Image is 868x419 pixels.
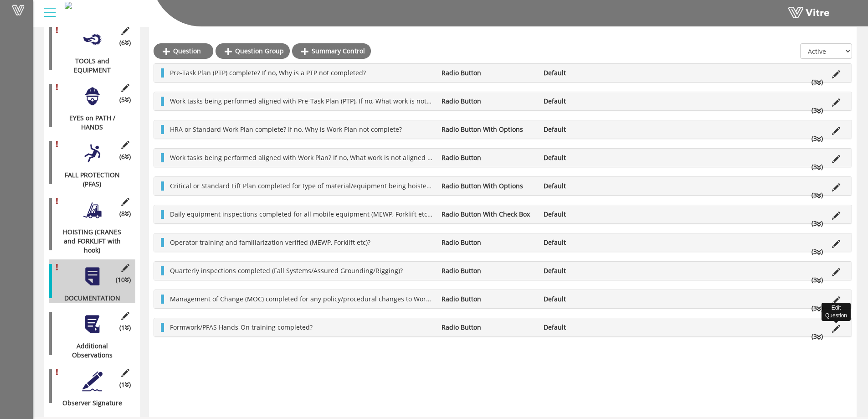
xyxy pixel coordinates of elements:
[807,332,827,341] li: (3 )
[539,181,641,191] li: Default
[539,323,641,332] li: Default
[170,68,366,77] span: Pre-Task Plan (PTP) complete? If no, Why is a PTP not completed?
[170,238,370,247] span: Operator training and familiarization verified (MEWP, Forklift etc)?
[807,247,827,256] li: (3 )
[170,153,476,162] span: Work tasks being performed aligned with Work Plan? If no, What work is not aligned with Work Plan?
[822,303,851,321] div: Edit Question
[807,219,827,228] li: (3 )
[539,210,641,219] li: Default
[437,125,539,134] li: Radio Button With Options
[49,57,128,75] div: TOOLS and EQUIPMENT
[539,68,641,78] li: Default
[116,275,131,285] span: (10 )
[807,275,827,285] li: (3 )
[807,191,827,200] li: (3 )
[539,153,641,162] li: Default
[119,380,131,389] span: (1 )
[49,114,128,132] div: EYES on PATH / HANDS
[807,134,827,143] li: (3 )
[170,181,543,190] span: Critical or Standard Lift Plan completed for type of material/equipment being hoisted? If yes, St...
[170,323,313,331] span: Formwork/PFAS Hands-On training completed?
[437,238,539,247] li: Radio Button
[437,153,539,162] li: Radio Button
[119,95,131,104] span: (5 )
[119,152,131,161] span: (6 )
[170,266,403,275] span: Quarterly inspections completed (Fall Systems/Assured Grounding/Rigging)?
[437,266,539,275] li: Radio Button
[49,171,128,189] div: FALL PROTECTION (PFAS)
[807,106,827,115] li: (3 )
[49,398,128,408] div: Observer Signature
[170,210,537,218] span: Daily equipment inspections completed for all mobile equipment (MEWP, Forklift etc)? If yes Inspe...
[154,43,213,59] a: Question
[49,228,128,255] div: HOISTING (CRANES and FORKLIFT with hook)
[539,238,641,247] li: Default
[49,294,128,303] div: DOCUMENTATION
[119,38,131,47] span: (6 )
[807,78,827,87] li: (3 )
[437,323,539,332] li: Radio Button
[170,295,447,303] span: Management of Change (MOC) completed for any policy/procedural changes to Work Plan?
[170,125,402,134] span: HRA or Standard Work Plan complete? If no, Why is Work Plan not complete?
[807,162,827,171] li: (3 )
[119,209,131,218] span: (8 )
[170,97,482,105] span: Work tasks being performed aligned with Pre-Task Plan (PTP), If no, What work is not aligned with...
[539,97,641,106] li: Default
[49,341,128,360] div: Additional Observations
[539,125,641,134] li: Default
[539,266,641,275] li: Default
[437,181,539,191] li: Radio Button With Options
[65,2,72,9] img: f539262f-1bf9-445e-a777-c854dd3d1cc6.png
[807,304,827,313] li: (3 )
[119,323,131,332] span: (1 )
[437,210,539,219] li: Radio Button With Check Box
[539,295,641,304] li: Default
[292,43,371,59] a: Summary Control
[216,43,290,59] a: Question Group
[437,295,539,304] li: Radio Button
[437,68,539,78] li: Radio Button
[437,97,539,106] li: Radio Button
